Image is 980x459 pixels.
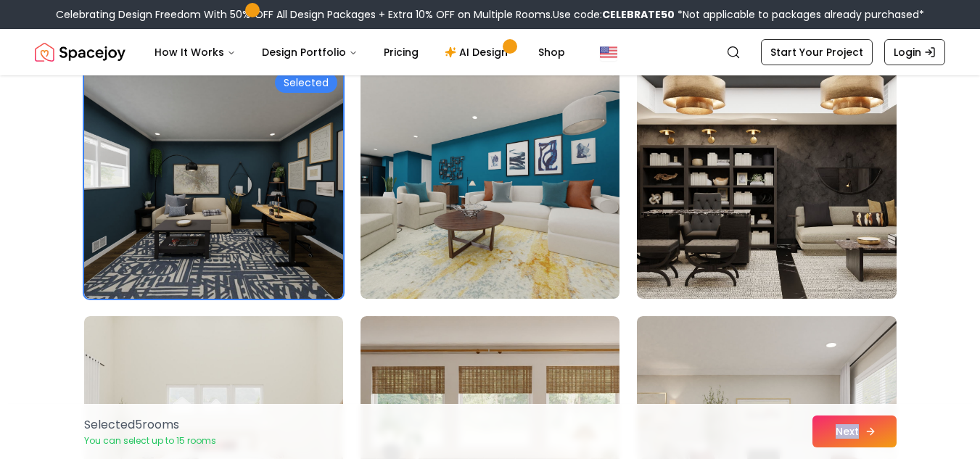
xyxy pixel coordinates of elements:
p: You can select up to 15 rooms [84,435,216,447]
div: Selected [275,73,337,93]
div: Celebrating Design Freedom With 50% OFF All Design Packages + Extra 10% OFF on Multiple Rooms. [56,7,924,22]
a: Shop [527,38,577,67]
a: Start Your Project [761,39,873,65]
a: Spacejoy [35,38,125,67]
a: Login [884,39,945,65]
img: United States [600,44,617,61]
nav: Main [143,38,577,67]
span: Use code: [553,7,675,22]
img: Room room-91 [84,67,343,299]
a: Pricing [372,38,430,67]
b: CELEBRATE50 [602,7,675,22]
span: *Not applicable to packages already purchased* [675,7,924,22]
nav: Global [35,29,945,75]
img: Room room-93 [637,67,896,299]
button: Next [812,415,897,447]
button: Design Portfolio [250,38,369,67]
a: AI Design [433,38,524,67]
button: How It Works [143,38,247,67]
img: Spacejoy Logo [35,38,125,67]
p: Selected 5 room s [84,416,216,434]
img: Room room-92 [361,67,619,299]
